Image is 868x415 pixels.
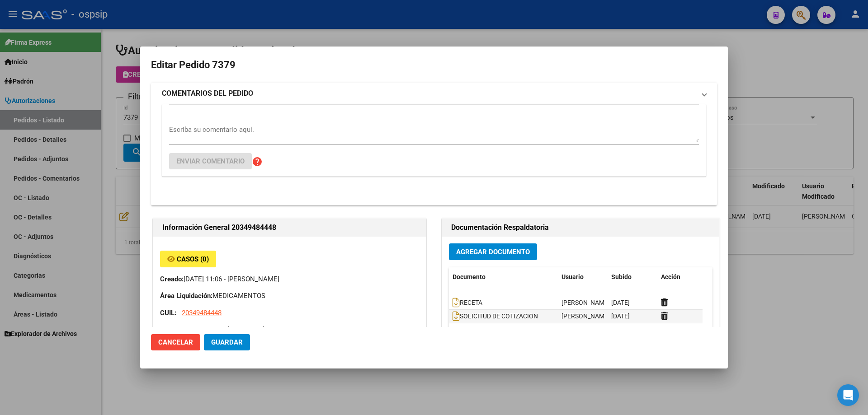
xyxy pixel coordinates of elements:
span: [PERSON_NAME] [561,299,610,306]
span: Casos (0) [177,255,209,263]
h2: Editar Pedido 7379 [151,56,717,74]
div: Open Intercom Messenger [837,384,859,406]
datatable-header-cell: Usuario [558,267,608,287]
strong: COMENTARIOS DEL PEDIDO [162,88,253,99]
span: RECETA [453,299,482,306]
p: [DATE] 11:06 - [PERSON_NAME] [160,274,419,284]
button: Enviar comentario [169,153,252,169]
mat-expansion-panel-header: COMENTARIOS DEL PEDIDO [151,83,717,104]
button: Cancelar [151,334,200,350]
mat-icon: help [252,156,263,167]
datatable-header-cell: Subido [608,267,657,287]
span: Agregar Documento [456,248,530,256]
h2: Documentación Respaldatoria [451,222,710,233]
strong: Parentesco: [160,326,197,334]
p: MEDICAMENTOS [160,291,419,301]
div: COMENTARIOS DEL PEDIDO [151,104,717,205]
button: Guardar [204,334,250,350]
button: Agregar Documento [449,243,537,260]
button: Casos (0) [160,251,216,267]
span: 20349484448 [182,309,222,317]
p: Hijo > 25 discapacitado [160,325,419,335]
datatable-header-cell: Acción [657,267,703,287]
span: [DATE] [611,299,630,306]
span: [PERSON_NAME] [561,312,610,320]
span: Usuario [561,273,584,280]
span: [DATE] [611,312,630,320]
span: Cancelar [158,338,193,346]
strong: Área Liquidación: [160,292,212,300]
strong: CUIL: [160,309,176,317]
h2: Información General 20349484448 [162,222,417,233]
span: Documento [453,273,486,280]
datatable-header-cell: Documento [449,267,558,287]
span: SOLICITUD DE COTIZACION [453,312,538,320]
span: Guardar [211,338,243,346]
strong: Creado: [160,275,184,283]
span: Acción [661,273,680,280]
span: Subido [611,273,632,280]
span: Enviar comentario [176,157,245,165]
